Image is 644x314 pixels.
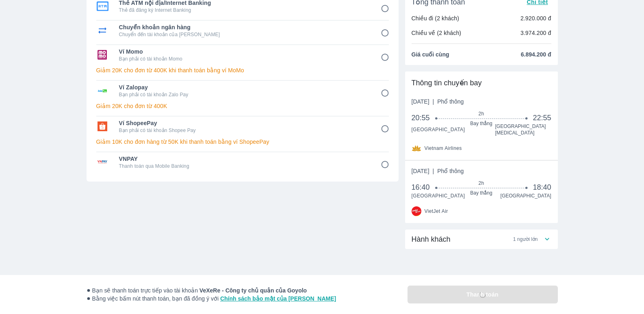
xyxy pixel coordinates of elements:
[412,78,551,88] div: Thông tin chuyến bay
[513,236,538,243] span: 1 người lớn
[412,97,464,106] span: [DATE]
[521,50,551,58] span: 6.894.200 đ
[436,180,526,186] span: 2h
[96,1,108,11] img: Thẻ ATM nội địa/Internet Banking
[412,50,449,58] span: Giá cuối cùng
[119,31,369,38] p: Chuyển đến tài khoản của [PERSON_NAME]
[119,127,369,134] p: Bạn phải có tài khoản Shopee Pay
[119,23,369,31] span: Chuyển khoản ngân hàng
[119,83,369,91] span: Ví Zalopay
[412,113,437,123] span: 20:55
[96,81,389,100] div: Ví ZalopayVí ZalopayBạn phải có tài khoản Zalo Pay
[119,48,369,56] span: Ví Momo
[87,295,336,303] span: Bằng việc bấm nút thanh toán, bạn đã đồng ý với
[96,157,108,167] img: VNPAY
[119,119,369,127] span: Ví ShopeePay
[412,234,451,244] span: Hành khách
[425,145,462,152] span: Vietnam Airlines
[437,98,464,105] span: Phổ thông
[436,190,526,196] span: Bay thẳng
[412,14,460,22] p: Chiều đi (2 khách)
[96,152,389,172] div: VNPAYVNPAYThanh toán qua Mobile Banking
[96,138,389,146] p: Giảm 10K cho đơn hàng từ 50K khi thanh toán bằng ví ShopeePay
[520,29,551,37] p: 3.974.200 đ
[412,167,464,175] span: [DATE]
[433,98,434,105] span: |
[96,26,108,35] img: Chuyển khoản ngân hàng
[436,110,526,117] span: 2h
[520,14,551,22] p: 2.920.000 đ
[119,155,369,163] span: VNPAY
[533,113,551,123] span: 22:55
[412,29,462,37] p: Chiều về (2 khách)
[533,182,551,192] span: 18:40
[96,21,389,40] div: Chuyển khoản ngân hàngChuyển khoản ngân hàngChuyển đến tài khoản của [PERSON_NAME]
[87,286,336,295] span: Bạn sẽ thanh toán trực tiếp vào tài khoản
[96,86,108,95] img: Ví Zalopay
[220,295,336,302] a: Chính sách bảo mật của [PERSON_NAME]
[437,168,464,174] span: Phổ thông
[436,120,526,127] span: Bay thẳng
[96,45,389,65] div: Ví MomoVí MomoBạn phải có tài khoản Momo
[96,102,389,110] p: Giảm 20K cho đơn từ 400K
[425,208,448,214] span: VietJet Air
[119,7,369,13] p: Thẻ đã đăng ký Internet Banking
[96,121,108,131] img: Ví ShopeePay
[96,50,108,60] img: Ví Momo
[412,182,437,192] span: 16:40
[433,168,434,174] span: |
[96,66,389,74] p: Giảm 20K cho đơn từ 400K khi thanh toán bằng ví MoMo
[405,230,558,249] div: Hành khách1 người lớn
[119,56,369,62] p: Bạn phải có tài khoản Momo
[119,163,369,169] p: Thanh toán qua Mobile Banking
[199,287,307,294] strong: VeXeRe - Công ty chủ quản của Goyolo
[96,117,389,136] div: Ví ShopeePayVí ShopeePayBạn phải có tài khoản Shopee Pay
[119,91,369,98] p: Bạn phải có tài khoản Zalo Pay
